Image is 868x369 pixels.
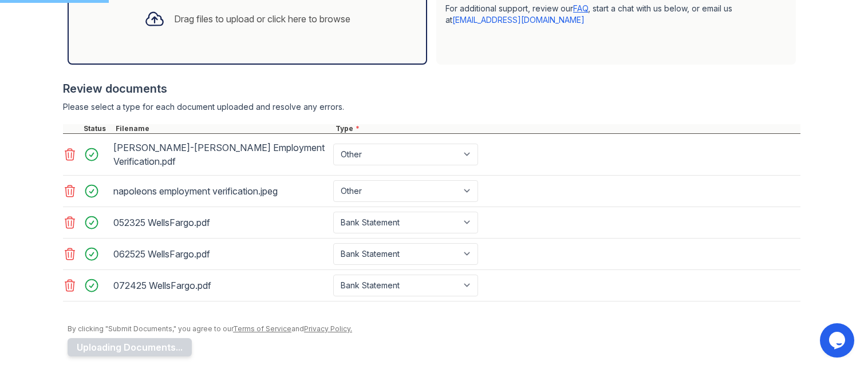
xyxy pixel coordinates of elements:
a: [EMAIL_ADDRESS][DOMAIN_NAME] [452,15,585,25]
div: napoleons employment verification.jpeg [113,182,329,200]
div: Review documents [63,81,800,97]
button: Uploading Documents... [68,338,192,356]
a: FAQ [573,3,588,13]
div: Filename [113,124,333,133]
div: Type [333,124,800,133]
div: 072425 WellsFargo.pdf [113,276,329,295]
div: 062525 WellsFargo.pdf [113,245,329,263]
div: [PERSON_NAME]-[PERSON_NAME] Employment Verification.pdf [113,138,329,170]
div: Drag files to upload or click here to browse [174,12,350,26]
p: For additional support, review our , start a chat with us below, or email us at [445,3,787,26]
div: Please select a type for each document uploaded and resolve any errors. [63,101,800,113]
a: Terms of Service [233,324,291,333]
div: By clicking "Submit Documents," you agree to our and [68,324,800,334]
div: 052325 WellsFargo.pdf [113,213,329,232]
div: Status [81,124,113,133]
iframe: chat widget [820,323,857,358]
a: Privacy Policy. [304,324,352,333]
